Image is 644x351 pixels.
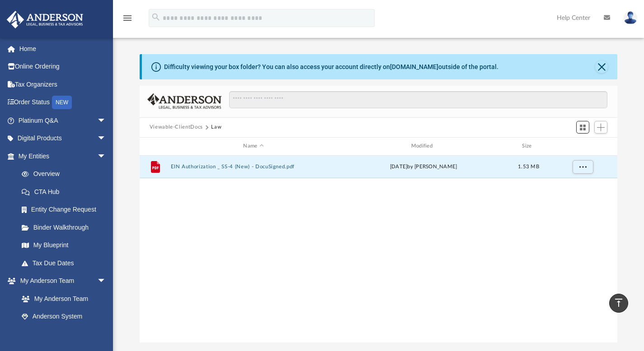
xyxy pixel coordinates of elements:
input: Search files and folders [229,91,607,108]
div: id [144,142,166,150]
a: Overview [13,165,120,183]
div: Size [510,142,546,150]
a: Order StatusNEW [6,93,120,112]
button: Close [595,60,608,73]
button: Add [594,121,608,134]
button: More options [572,160,593,174]
span: arrow_drop_down [97,147,115,166]
div: NEW [52,96,72,109]
div: Name [170,142,336,150]
span: arrow_drop_down [97,129,115,148]
a: My Anderson Team [13,290,111,308]
div: by [PERSON_NAME] [340,163,506,171]
a: Home [6,40,120,58]
a: CTA Hub [13,183,120,201]
div: Difficulty viewing your box folder? You can also access your account directly on outside of the p... [164,62,498,72]
a: My Anderson Teamarrow_drop_down [6,272,115,290]
a: Digital Productsarrow_drop_down [6,129,120,148]
img: Anderson Advisors Platinum Portal [4,11,86,28]
a: Platinum Q&Aarrow_drop_down [6,111,120,129]
span: 1.53 MB [518,164,539,169]
a: My Blueprint [13,236,115,254]
button: Switch to Grid View [576,121,590,134]
img: User Pic [624,11,637,24]
button: Law [211,123,221,131]
a: Tax Organizers [6,75,120,93]
div: grid [140,156,618,343]
a: Binder Walkthrough [13,218,120,236]
a: Online Ordering [6,58,120,76]
span: arrow_drop_down [97,272,115,291]
div: Modified [340,142,507,150]
button: Viewable-ClientDocs [150,123,203,131]
a: Entity Change Request [13,201,120,219]
a: My Entitiesarrow_drop_down [6,147,120,165]
a: Anderson System [13,308,115,326]
a: menu [122,17,133,23]
div: id [550,142,614,150]
i: search [151,12,161,22]
span: [DATE] [390,164,407,169]
button: EIN Authorization _ SS-4 (New) - DocuSigned.pdf [170,164,336,170]
i: vertical_align_top [613,297,624,308]
a: vertical_align_top [609,294,628,313]
a: [DOMAIN_NAME] [390,63,438,70]
a: Tax Due Dates [13,254,120,272]
span: arrow_drop_down [97,111,115,130]
i: menu [122,13,133,23]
